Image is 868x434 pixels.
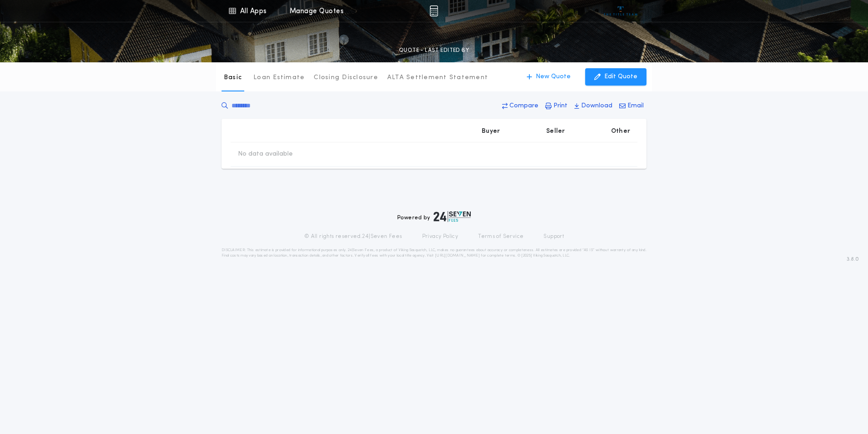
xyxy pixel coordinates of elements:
[509,101,538,111] p: Compare
[482,127,500,136] p: Buyer
[434,211,471,222] img: logo
[399,46,469,55] p: QUOTE - LAST EDITED BY
[314,73,378,82] p: Closing Disclosure
[585,68,646,86] button: Edit Quote
[627,101,644,111] p: Email
[253,73,305,82] p: Loan Estimate
[429,5,438,16] img: img
[581,101,612,111] p: Download
[478,233,523,240] a: Terms of Service
[387,73,488,82] p: ALTA Settlement Statement
[546,127,565,136] p: Seller
[847,255,859,263] span: 3.8.0
[542,98,570,114] button: Print
[499,98,541,114] button: Compare
[616,98,646,114] button: Email
[536,72,571,81] p: New Quote
[543,233,564,240] a: Support
[224,73,242,82] p: Basic
[435,254,480,257] a: [URL][DOMAIN_NAME]
[397,211,471,222] div: Powered by
[604,72,637,81] p: Edit Quote
[304,233,402,240] p: © All rights reserved. 24|Seven Fees
[422,233,459,240] a: Privacy Policy
[231,142,300,166] td: No data available
[572,98,615,114] button: Download
[604,6,638,15] img: vs-icon
[222,247,646,258] p: DISCLAIMER: This estimate is provided for informational purposes only. 24|Seven Fees, a product o...
[611,127,630,136] p: Other
[518,68,580,86] button: New Quote
[553,101,567,111] p: Print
